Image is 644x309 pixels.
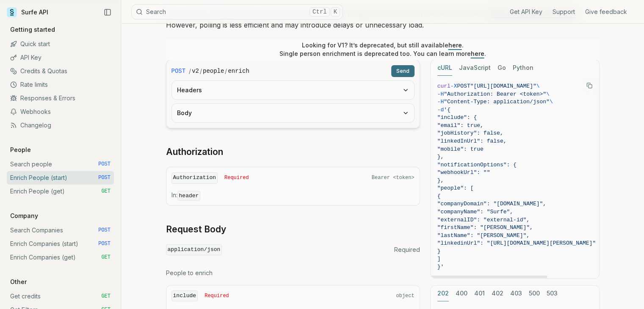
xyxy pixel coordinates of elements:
[444,91,546,97] span: "Authorization: Bearer <token>"
[7,91,114,105] a: Responses & Errors
[437,224,533,231] span: "firstName": "[PERSON_NAME]",
[7,146,34,154] p: People
[98,240,111,247] span: POST
[331,7,340,17] kbd: K
[7,64,114,78] a: Credits & Quotas
[550,99,553,105] span: \
[7,119,114,132] a: Changelog
[7,37,114,51] a: Quick start
[225,67,227,75] span: /
[437,154,444,160] span: },
[203,67,224,75] code: people
[224,174,249,181] span: Required
[131,4,343,19] button: SearchCtrlK
[437,122,484,129] span: "email": true,
[101,254,111,261] span: GET
[7,212,41,220] p: Company
[7,171,114,185] a: Enrich People (start) POST
[98,161,111,168] span: POST
[205,292,229,299] span: Required
[437,162,517,168] span: "notificationOptions": {
[7,278,30,286] p: Other
[459,60,491,76] button: JavaScript
[437,130,503,136] span: "jobHistory": false,
[437,91,444,97] span: -H
[171,67,186,75] span: POST
[437,232,530,239] span: "lastName": "[PERSON_NAME]",
[513,60,533,76] button: Python
[437,193,441,199] span: {
[444,107,451,113] span: '{
[536,83,540,89] span: \
[310,7,330,17] kbd: Ctrl
[396,292,414,299] span: object
[7,78,114,91] a: Rate limits
[451,83,457,89] span: -X
[437,83,451,89] span: curl
[437,264,444,270] span: }'
[189,67,191,75] span: /
[492,286,503,301] button: 402
[7,51,114,64] a: API Key
[7,223,114,237] a: Search Companies POST
[166,269,420,277] p: People to enrich
[437,107,444,113] span: -d
[437,240,596,246] span: "linkedinUrl": "[URL][DOMAIN_NAME][PERSON_NAME]"
[437,185,474,191] span: "people": [
[171,290,198,302] code: include
[7,251,114,264] a: Enrich Companies (get) GET
[470,83,536,89] span: "[URL][DOMAIN_NAME]"
[101,293,111,300] span: GET
[200,67,202,75] span: /
[474,286,485,301] button: 401
[510,8,542,16] a: Get API Key
[7,105,114,119] a: Webhooks
[448,41,462,49] a: here
[98,227,111,234] span: POST
[437,146,484,152] span: "mobile": true
[437,60,452,76] button: cURL
[498,60,506,76] button: Go
[101,6,114,19] button: Collapse Sidebar
[471,50,484,57] a: here
[456,286,467,301] button: 400
[7,25,58,34] p: Getting started
[172,81,414,99] button: Headers
[372,174,415,181] span: Bearer <token>
[279,41,486,58] p: Looking for V1? It’s deprecated, but still available . Single person enrichment is deprecated too...
[437,138,507,144] span: "linkedInUrl": false,
[7,157,114,171] a: Search people POST
[546,91,550,97] span: \
[7,290,114,303] a: Get credits GET
[177,191,201,201] code: header
[437,201,546,207] span: "companyDomain": "[DOMAIN_NAME]",
[166,244,222,256] code: application/json
[437,217,530,223] span: "externalID": "external-id",
[172,104,414,122] button: Body
[98,174,111,181] span: POST
[7,6,48,19] a: Surfe API
[553,8,575,16] a: Support
[585,8,627,16] a: Give feedback
[437,286,449,301] button: 202
[457,83,470,89] span: POST
[437,248,441,254] span: }
[437,99,444,105] span: -H
[547,286,558,301] button: 503
[510,286,522,301] button: 403
[7,237,114,251] a: Enrich Companies (start) POST
[394,246,420,254] span: Required
[437,256,441,262] span: ]
[7,185,114,198] a: Enrich People (get) GET
[437,177,444,184] span: },
[437,114,477,121] span: "include": {
[101,188,111,195] span: GET
[444,99,550,105] span: "Content-Type: application/json"
[166,223,226,235] a: Request Body
[529,286,540,301] button: 500
[171,172,218,184] code: Authorization
[437,169,490,176] span: "webhookUrl": ""
[228,67,249,75] code: enrich
[166,146,223,158] a: Authorization
[192,67,199,75] code: v2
